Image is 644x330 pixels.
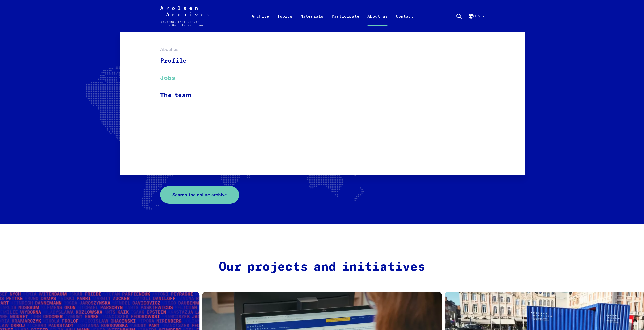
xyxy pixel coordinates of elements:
[160,70,198,87] a: Jobs
[273,12,297,32] a: Topics
[172,191,227,198] span: Search the online archive
[160,53,198,70] a: Profile
[160,87,198,104] a: The team
[160,53,198,104] ul: About us
[392,12,418,32] a: Contact
[468,13,484,31] button: English, language selection
[327,12,363,32] a: Participate
[215,260,429,275] h2: Our projects and initiatives
[297,12,327,32] a: Materials
[247,12,273,32] a: Archive
[363,12,392,32] a: About us
[247,6,418,26] nav: Primary
[160,186,239,204] a: Search the online archive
